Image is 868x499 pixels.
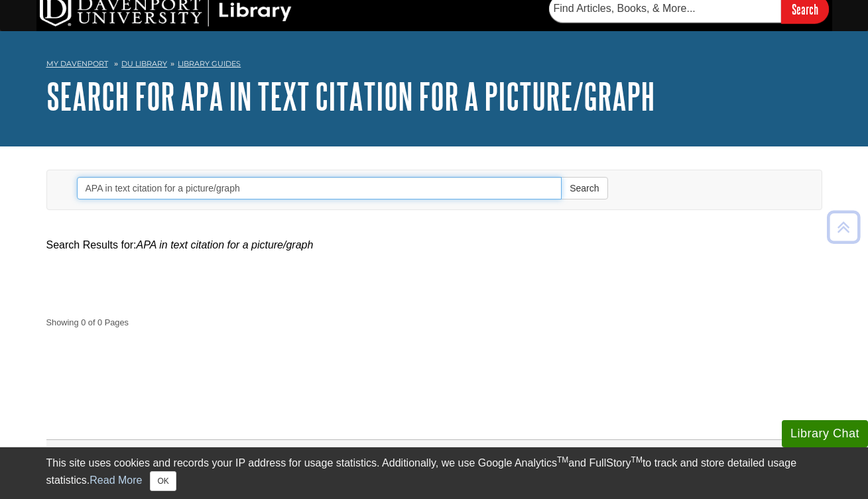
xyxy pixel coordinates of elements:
button: Close [150,471,176,491]
a: Login to LibApps [502,445,581,457]
a: Back to Top [822,218,865,236]
em: APA in text citation for a picture/graph [137,239,314,250]
nav: breadcrumb [46,55,822,76]
button: Search [561,177,607,199]
a: DU Library [121,59,167,68]
sup: TM [557,455,568,465]
a: Read More [90,474,142,486]
div: Search Results for: [46,237,822,253]
input: Enter Search Words [77,177,562,199]
h1: Search for APA in text citation for a picture/graph [46,76,822,116]
div: Powered by Springshare. [285,445,408,457]
div: All rights reserved. [408,445,500,457]
sup: TM [631,455,643,465]
button: Library Chat [782,420,868,447]
div: This site uses cookies and records your IP address for usage statistics. Additionally, we use Goo... [46,455,822,491]
a: Library Guides [178,59,241,68]
a: My Davenport [46,58,108,70]
strong: Showing 0 of 0 Pages [46,316,822,329]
